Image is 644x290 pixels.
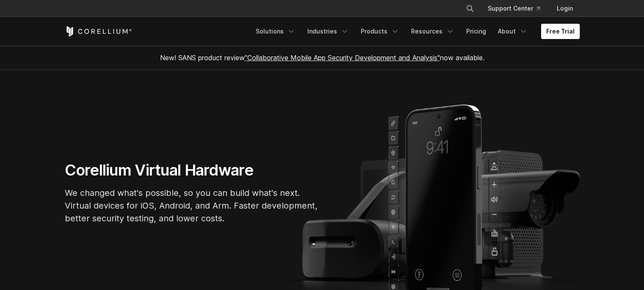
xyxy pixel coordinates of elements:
[251,24,580,39] div: Navigation Menu
[493,24,533,39] a: About
[251,24,301,39] a: Solutions
[302,24,354,39] a: Industries
[356,24,404,39] a: Products
[65,161,319,180] h1: Corellium Virtual Hardware
[461,24,491,39] a: Pricing
[481,1,547,16] a: Support Center
[462,1,478,16] button: Search
[456,1,580,16] div: Navigation Menu
[541,24,580,39] a: Free Trial
[245,53,440,62] a: "Collaborative Mobile App Security Development and Analysis"
[160,53,484,62] span: New! SANS product review now available.
[65,26,132,36] a: Corellium Home
[550,1,580,16] a: Login
[406,24,459,39] a: Resources
[65,187,319,225] p: We changed what's possible, so you can build what's next. Virtual devices for iOS, Android, and A...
